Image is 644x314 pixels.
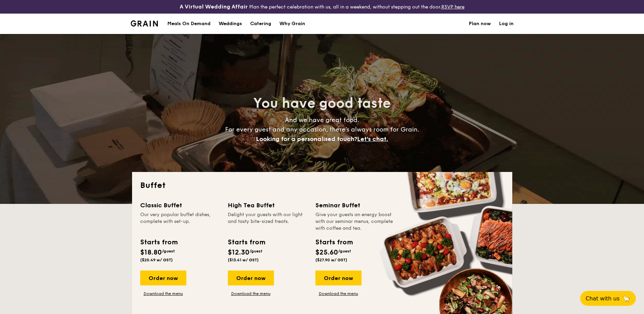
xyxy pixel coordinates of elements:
[140,200,220,210] div: Classic Buffet
[140,291,186,296] a: Download the menu
[315,248,338,257] span: $25.60
[180,3,248,11] h4: A Virtual Wedding Affair
[140,211,220,232] div: Our very popular buffet dishes, complete with set-up.
[499,14,514,34] a: Log in
[215,14,246,34] a: Weddings
[586,295,620,302] span: Chat with us
[131,20,158,27] a: Logotype
[162,249,175,254] span: /guest
[250,14,271,34] h1: Catering
[228,211,307,232] div: Delight your guests with our light and tasty bite-sized treats.
[441,4,464,10] a: RSVP here
[275,14,309,34] a: Why Grain
[228,248,250,257] span: $12.30
[140,237,177,247] div: Starts from
[253,95,391,111] span: You have good taste
[315,211,395,232] div: Give your guests an energy boost with our seminar menus, complete with coffee and tea.
[140,248,162,257] span: $18.80
[127,3,518,11] div: Plan the perfect celebration with us, all in a weekend, without stepping out the door.
[315,271,362,285] div: Order now
[140,258,173,262] span: ($20.49 w/ GST)
[140,180,504,191] h2: Buffet
[228,291,274,296] a: Download the menu
[315,291,362,296] a: Download the menu
[315,200,395,210] div: Seminar Buffet
[580,291,636,306] button: Chat with us🦙
[163,14,215,34] a: Meals On Demand
[279,14,305,34] div: Why Grain
[228,258,259,262] span: ($13.41 w/ GST)
[622,295,630,302] span: 🦙
[315,258,347,262] span: ($27.90 w/ GST)
[256,135,357,143] span: Looking for a personalised touch?
[357,135,388,143] span: Let's chat.
[246,14,275,34] a: Catering
[469,14,491,34] a: Plan now
[228,200,307,210] div: High Tea Buffet
[338,249,351,254] span: /guest
[228,271,274,285] div: Order now
[315,237,352,247] div: Starts from
[140,271,186,285] div: Order now
[167,14,210,34] div: Meals On Demand
[219,14,242,34] div: Weddings
[131,20,158,27] img: Grain
[225,116,419,143] span: And we have great food. For every guest and any occasion, there’s always room for Grain.
[228,237,265,247] div: Starts from
[250,249,262,254] span: /guest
